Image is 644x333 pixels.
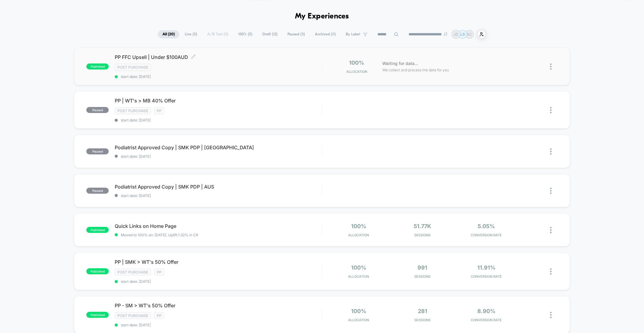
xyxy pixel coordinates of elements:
img: close [550,63,552,70]
span: CONVERSION RATE [456,274,517,279]
span: Post Purchase [115,64,151,71]
span: 100% ( 5 ) [234,30,257,38]
span: start date: [DATE] [115,154,322,159]
span: start date: [DATE] [115,279,322,284]
span: CONVERSION RATE [456,318,517,322]
span: Live ( 5 ) [180,30,202,38]
span: 281 [418,308,427,314]
span: Sessions [392,318,453,322]
span: Quick Links on Home Page [115,223,322,229]
span: By Label [346,32,360,37]
span: start date: [DATE] [115,323,322,327]
span: Allocation [348,274,369,279]
img: end [444,32,447,36]
img: close [550,227,552,233]
span: published [86,268,109,274]
span: Allocation [348,318,369,322]
span: Paused ( 3 ) [283,30,309,38]
span: Allocation [348,233,369,237]
span: Sessions [392,233,453,237]
span: Post Purchase [115,269,151,276]
span: Archived ( 11 ) [310,30,340,38]
p: LB [460,32,465,37]
span: 100% [351,264,366,271]
span: PP [154,312,164,319]
span: start date: [DATE] [115,118,322,122]
span: Post Purchase [115,107,151,114]
span: 100% [351,308,366,314]
span: Podiatrist Approved Copy | SMK PDP | [GEOGRAPHIC_DATA] [115,144,322,150]
span: CONVERSION RATE [456,233,517,237]
span: published [86,63,109,70]
img: close [550,107,552,113]
span: paused [86,107,109,113]
p: SC [467,32,472,37]
span: 991 [418,264,428,271]
span: PP [154,107,164,114]
img: close [550,188,552,194]
span: Post Purchase [115,312,151,319]
span: PP - SM > WT's 50% Offer [115,302,322,309]
span: 100% [349,60,364,66]
span: paused [86,148,109,154]
span: published [86,227,109,233]
span: All ( 20 ) [158,30,179,38]
span: PP [154,269,164,276]
img: close [550,312,552,318]
span: Allocation [346,70,367,74]
span: paused [86,188,109,194]
span: start date: [DATE] [115,74,322,79]
span: PP | WT's > MB 40% Offer [115,98,322,104]
span: PP FFC Upsell | Under $100AUD [115,54,322,60]
span: start date: [DATE] [115,193,322,198]
span: PP | SMK > WT's 50% Offer [115,259,322,265]
span: Sessions [392,274,453,279]
p: JD [454,32,459,37]
span: Podiatrist Approved Copy | SMK PDP | AUS [115,184,322,190]
img: close [550,268,552,275]
span: published [86,312,109,318]
span: 11.91% [477,264,495,271]
span: We collect and process the data for you [382,67,449,73]
span: Waiting for data... [382,60,418,67]
h1: My Experiences [295,12,349,21]
span: Moved to 100% on: [DATE] . Uplift: 1.32% in CR [121,233,198,237]
img: close [550,148,552,155]
span: 8.90% [477,308,495,314]
span: 100% [351,223,366,229]
span: Draft ( 12 ) [258,30,282,38]
span: 51.77k [414,223,431,229]
span: 5.05% [478,223,495,229]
